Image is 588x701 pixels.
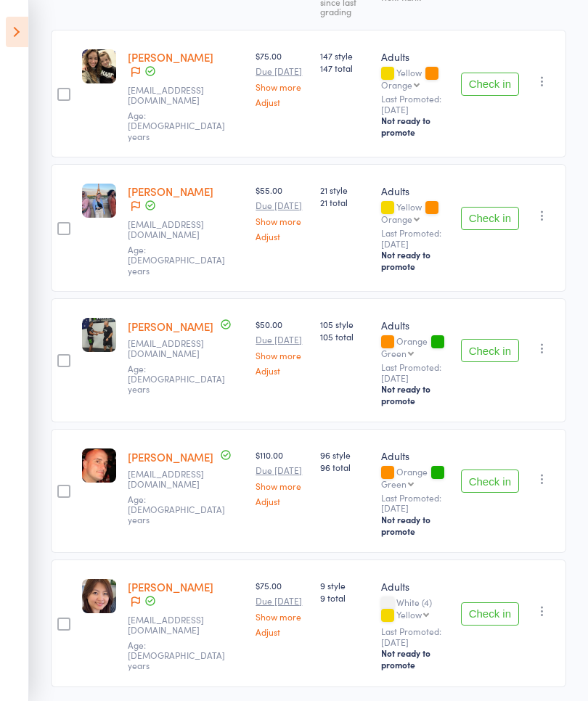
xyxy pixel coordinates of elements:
span: 21 total [320,196,369,208]
small: allisonpapebardes@gmail.com [128,85,222,106]
span: Age: [DEMOGRAPHIC_DATA] years [128,493,225,526]
a: Adjust [256,496,308,506]
div: $110.00 [256,448,308,506]
small: Last Promoted: [DATE] [381,94,449,115]
a: [PERSON_NAME] [128,49,213,65]
div: Orange [381,80,412,89]
small: Due [DATE] [256,465,308,475]
div: Not ready to promote [381,115,449,138]
div: Orange [381,467,449,488]
button: Check in [461,339,519,362]
div: $75.00 [256,579,308,636]
span: 21 style [320,184,369,196]
div: Adults [381,49,449,64]
a: [PERSON_NAME] [128,579,213,594]
div: White (4) [381,597,449,622]
button: Check in [461,73,519,96]
span: Age: [DEMOGRAPHIC_DATA] years [128,362,225,395]
img: image1724296756.png [82,318,116,352]
a: Show more [256,216,308,226]
a: Show more [256,612,308,621]
button: Check in [461,470,519,493]
div: Green [381,348,407,358]
img: image1750833876.png [82,49,116,83]
span: 96 style [320,448,369,461]
small: Due [DATE] [256,596,308,606]
img: image1750904613.png [82,184,116,218]
a: Adjust [256,231,308,241]
div: Yellow [381,67,449,89]
div: Adults [381,184,449,198]
div: Yellow [381,202,449,224]
span: 9 style [320,579,369,591]
div: Green [381,479,407,488]
div: Orange [381,336,449,358]
span: 147 style [320,49,369,62]
div: Orange [381,214,412,224]
small: Last Promoted: [DATE] [381,228,449,249]
div: $55.00 [256,184,308,241]
span: 105 style [320,318,369,330]
small: Due [DATE] [256,200,308,210]
span: Age: [DEMOGRAPHIC_DATA] years [128,639,225,672]
div: $75.00 [256,49,308,107]
a: [PERSON_NAME] [128,184,213,199]
a: Adjust [256,627,308,636]
span: 96 total [320,461,369,473]
div: Yellow [396,610,422,619]
div: Not ready to promote [381,249,449,272]
a: Show more [256,481,308,491]
span: 9 total [320,591,369,604]
div: Adults [381,448,449,463]
a: Adjust [256,97,308,107]
span: 105 total [320,330,369,343]
div: Adults [381,318,449,332]
small: Due [DATE] [256,335,308,345]
div: Adults [381,579,449,594]
span: 147 total [320,62,369,74]
small: sdebkr@gmail.com [128,338,222,359]
small: Last Promoted: [DATE] [381,493,449,514]
span: Age: [DEMOGRAPHIC_DATA] years [128,109,225,142]
small: thaonhi.nguyen287@gmail.com [128,615,222,636]
a: [PERSON_NAME] [128,319,213,334]
small: Due [DATE] [256,66,308,76]
img: image1751729583.png [82,448,116,483]
button: Check in [461,207,519,230]
a: Adjust [256,366,308,375]
small: isrcov@gmail.com [128,469,222,490]
a: Show more [256,350,308,360]
div: $50.00 [256,318,308,375]
div: Not ready to promote [381,514,449,537]
img: image1750309131.png [82,579,116,613]
small: Last Promoted: [DATE] [381,362,449,383]
a: Show more [256,82,308,91]
button: Check in [461,602,519,626]
div: Not ready to promote [381,383,449,406]
small: Ciarabriggs2001@gmail.com [128,219,222,240]
div: Not ready to promote [381,647,449,671]
a: [PERSON_NAME] [128,449,213,464]
small: Last Promoted: [DATE] [381,626,449,647]
span: Age: [DEMOGRAPHIC_DATA] years [128,243,225,276]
